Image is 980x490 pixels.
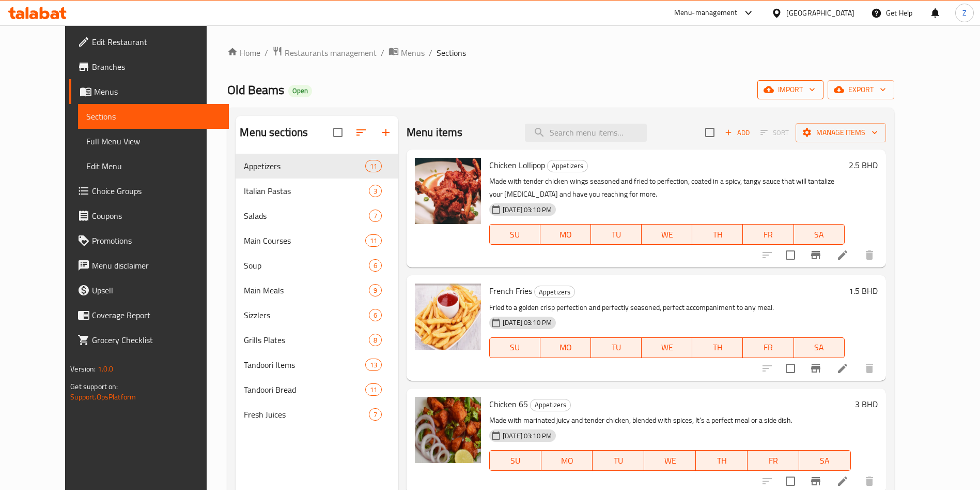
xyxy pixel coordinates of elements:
[415,158,481,224] img: Chicken Lollipop
[803,453,847,468] span: SA
[530,399,571,411] div: Appetizers
[70,390,136,404] a: Support.OpsPlatform
[369,186,381,196] span: 3
[265,47,268,59] li: /
[236,179,398,203] div: Italian Pastas3
[798,227,841,242] span: SA
[236,278,398,303] div: Main Meals9
[547,160,588,172] div: Appetizers
[696,340,739,355] span: TH
[489,175,845,201] p: Made with tender chicken wings seasoned and fried to perfection, coated in a spicy, tangy sauce t...
[69,253,229,278] a: Menu disclaimer
[69,328,229,352] a: Grocery Checklist
[369,259,382,272] div: items
[365,234,382,247] div: items
[288,85,312,97] div: Open
[699,122,721,143] span: Select section
[595,227,637,242] span: TU
[236,328,398,352] div: Grills Plates8
[721,125,754,141] span: Add item
[540,337,591,358] button: MO
[244,160,365,172] div: Appetizers
[369,211,381,221] span: 7
[244,359,365,371] div: Tandoori Items
[489,283,532,299] span: French Fries
[86,160,221,172] span: Edit Menu
[369,410,381,420] span: 7
[546,453,589,468] span: MO
[754,125,796,141] span: Select section first
[494,340,536,355] span: SU
[92,36,221,48] span: Edit Restaurant
[642,337,692,358] button: WE
[244,383,365,396] div: Tandoori Bread
[240,125,308,140] h2: Menu sections
[849,284,878,298] h6: 1.5 BHD
[828,80,894,99] button: export
[78,154,229,179] a: Edit Menu
[236,154,398,179] div: Appetizers11
[244,185,368,197] div: Italian Pastas
[244,334,368,346] span: Grills Plates
[285,47,377,59] span: Restaurants management
[227,78,284,101] span: Old Beams
[369,408,382,421] div: items
[349,120,374,145] span: Sort sections
[227,46,894,60] nav: breadcrumb
[92,284,221,296] span: Upsell
[98,362,114,376] span: 1.0.0
[786,7,854,19] div: [GEOGRAPHIC_DATA]
[794,224,845,245] button: SA
[244,210,368,222] span: Salads
[92,61,221,73] span: Branches
[803,356,828,381] button: Branch-specific-item
[401,47,425,59] span: Menus
[69,179,229,203] a: Choice Groups
[369,261,381,271] span: 6
[236,402,398,427] div: Fresh Juices7
[591,224,642,245] button: TU
[69,228,229,253] a: Promotions
[494,227,536,242] span: SU
[94,85,221,98] span: Menus
[69,278,229,303] a: Upsell
[531,399,570,411] span: Appetizers
[489,450,541,471] button: SU
[69,54,229,79] a: Branches
[92,259,221,272] span: Menu disclaimer
[548,160,587,172] span: Appetizers
[415,397,481,463] img: Chicken 65
[78,129,229,154] a: Full Menu View
[696,450,748,471] button: TH
[86,135,221,147] span: Full Menu View
[244,234,365,247] span: Main Courses
[437,47,466,59] span: Sections
[489,414,851,427] p: Made with marinated juicy and tender chicken, blended with spices, It's a perfect meal or a side ...
[674,7,738,19] div: Menu-management
[962,7,967,19] span: Z
[836,249,849,261] a: Edit menu item
[700,453,743,468] span: TH
[489,396,528,412] span: Chicken 65
[798,340,841,355] span: SA
[796,123,886,142] button: Manage items
[70,380,118,393] span: Get support on:
[236,377,398,402] div: Tandoori Bread11
[369,334,382,346] div: items
[855,397,878,411] h6: 3 BHD
[244,309,368,321] span: Sizzlers
[646,340,688,355] span: WE
[857,356,882,381] button: delete
[244,259,368,272] span: Soup
[804,126,878,139] span: Manage items
[836,83,886,96] span: export
[369,335,381,345] span: 8
[92,210,221,222] span: Coupons
[780,244,801,266] span: Select to update
[70,362,96,376] span: Version:
[327,122,349,143] span: Select all sections
[489,224,540,245] button: SU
